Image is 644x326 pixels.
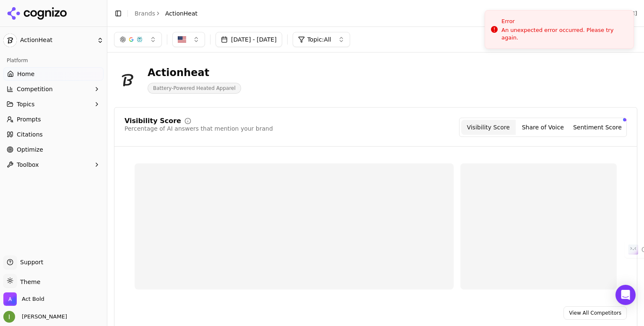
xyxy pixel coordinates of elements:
[22,295,44,303] span: Act Bold
[17,258,43,266] span: Support
[148,66,241,79] div: Actionheat
[17,115,41,124] span: Prompts
[18,313,67,321] span: [PERSON_NAME]
[3,34,17,47] img: ActionHeat
[17,70,34,78] span: Home
[501,26,627,42] div: An unexpected error occurred. Please try again.
[3,97,104,111] button: Topics
[165,9,197,18] span: ActionHeat
[17,85,53,93] span: Competition
[615,285,636,305] div: Open Intercom Messenger
[3,143,104,156] a: Optimize
[114,66,141,93] img: ActionHeat
[135,9,197,18] nav: breadcrumb
[148,83,241,94] span: Battery-Powered Heated Apparel
[125,118,181,124] div: Visibility Score
[3,292,44,306] button: Open organization switcher
[3,292,17,306] img: Act Bold
[3,128,104,141] a: Citations
[3,67,104,81] a: Home
[307,35,331,44] span: Topic: All
[3,113,104,126] a: Prompts
[178,35,186,44] img: US
[125,124,273,133] div: Percentage of AI answers that mention your brand
[135,10,155,17] a: Brands
[3,311,67,323] button: Open user button
[17,145,43,154] span: Optimize
[20,37,93,44] span: ActionHeat
[17,100,35,108] span: Topics
[3,54,104,67] div: Platform
[461,120,516,135] button: Visibility Score
[216,32,282,47] button: [DATE] - [DATE]
[17,130,43,139] span: Citations
[563,306,627,320] a: View All Competitors
[3,311,15,323] img: Ivan Cuxeva
[3,82,104,96] button: Competition
[17,160,39,169] span: Toolbox
[501,17,627,26] div: Error
[17,279,40,285] span: Theme
[516,120,570,135] button: Share of Voice
[3,158,104,171] button: Toolbox
[570,120,625,135] button: Sentiment Score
